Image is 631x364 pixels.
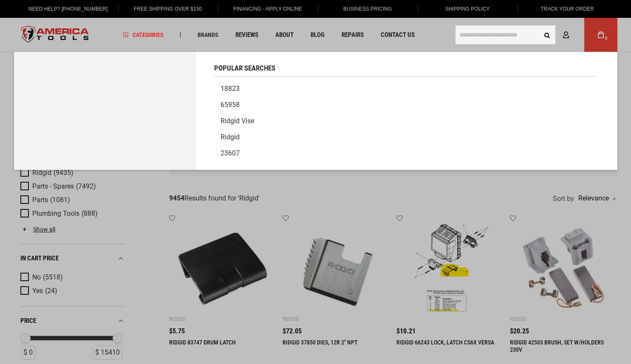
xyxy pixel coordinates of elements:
[214,145,598,161] a: 23607
[214,97,598,113] a: 65958
[194,29,222,41] a: Brands
[214,113,598,129] a: Ridgid vise
[214,65,275,72] span: Popular Searches
[198,32,218,38] span: Brands
[123,32,164,38] span: Categories
[214,81,598,97] a: 18823
[539,27,555,43] button: Search
[119,29,167,41] a: Categories
[214,129,598,145] a: Ridgid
